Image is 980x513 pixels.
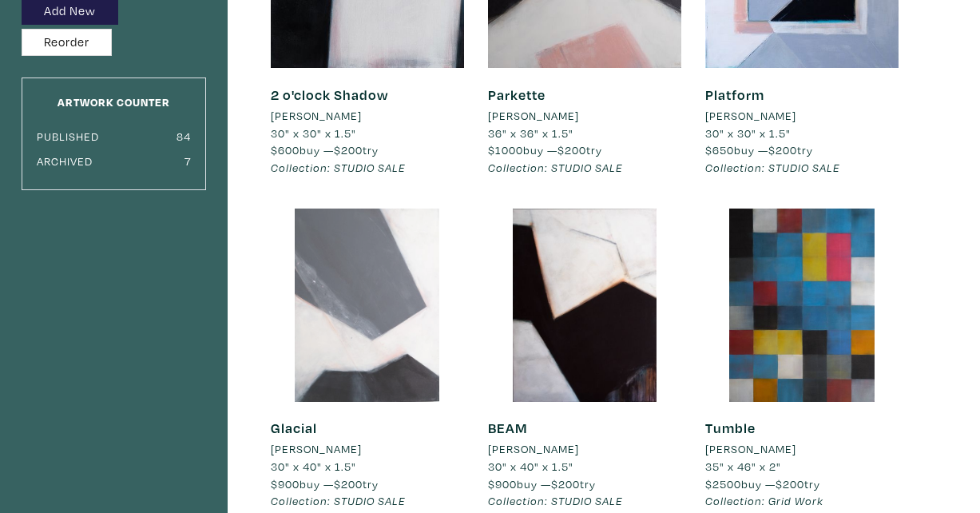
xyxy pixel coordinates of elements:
a: [PERSON_NAME] [488,107,681,125]
span: buy — try [271,476,379,491]
span: $200 [776,476,804,491]
span: $200 [334,476,363,491]
small: Artwork Counter [58,94,170,109]
span: buy — try [271,142,379,157]
span: buy — try [488,476,596,491]
span: $200 [334,142,363,157]
a: [PERSON_NAME] [271,440,464,458]
li: [PERSON_NAME] [488,440,579,458]
li: [PERSON_NAME] [705,440,796,458]
a: Tumble [705,419,756,437]
a: [PERSON_NAME] [705,440,899,458]
span: 35" x 46" x 2" [705,459,781,474]
li: [PERSON_NAME] [271,440,362,458]
span: 30" x 40" x 1.5" [488,459,573,474]
span: $900 [271,476,300,491]
span: 30" x 40" x 1.5" [271,459,356,474]
li: [PERSON_NAME] [271,107,362,125]
em: Collection: STUDIO SALE [488,160,623,175]
span: 36" x 36" x 1.5" [488,125,573,141]
span: $200 [557,142,586,157]
span: $600 [271,142,300,157]
button: Reorder [22,29,112,57]
em: Collection: Grid Work [705,493,823,508]
em: Collection: STUDIO SALE [705,160,840,175]
li: [PERSON_NAME] [705,107,796,125]
small: Archived [37,153,93,169]
span: $900 [488,476,517,491]
small: Published [37,129,99,144]
a: BEAM [488,419,528,437]
span: buy — try [705,476,820,491]
a: [PERSON_NAME] [271,107,464,125]
span: $1000 [488,142,523,157]
em: Collection: STUDIO SALE [488,493,623,508]
span: 30" x 30" x 1.5" [705,125,791,141]
span: $200 [768,142,797,157]
span: buy — try [705,142,813,157]
span: $2500 [705,476,741,491]
a: Glacial [271,419,317,437]
a: Parkette [488,85,546,104]
a: [PERSON_NAME] [705,107,899,125]
em: Collection: STUDIO SALE [271,493,406,508]
span: $200 [551,476,580,491]
small: 7 [184,153,191,169]
a: Platform [705,85,764,104]
li: [PERSON_NAME] [488,107,579,125]
small: 84 [177,129,191,144]
em: Collection: STUDIO SALE [271,160,406,175]
span: 30" x 30" x 1.5" [271,125,356,141]
span: $650 [705,142,734,157]
a: [PERSON_NAME] [488,440,681,458]
span: buy — try [488,142,602,157]
a: 2 o'clock Shadow [271,85,388,104]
